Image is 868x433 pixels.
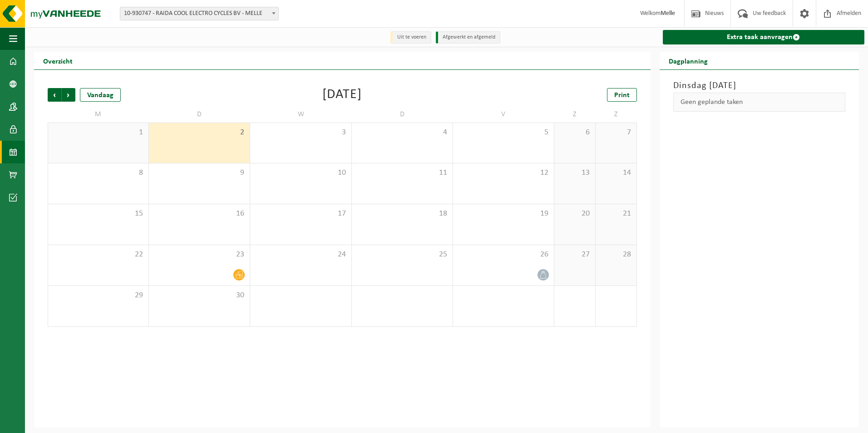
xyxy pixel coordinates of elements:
[53,250,144,260] span: 22
[614,92,630,99] span: Print
[673,93,845,112] div: Geen geplande taken
[80,88,121,102] div: Vandaag
[153,209,245,219] span: 16
[153,128,245,138] span: 2
[600,128,632,138] span: 7
[596,106,637,123] td: Z
[153,168,245,178] span: 9
[356,168,448,178] span: 11
[559,128,591,138] span: 6
[390,31,431,44] li: Uit te voeren
[356,250,448,260] span: 25
[600,168,632,178] span: 14
[153,250,245,260] span: 23
[661,10,675,17] strong: Melle
[600,209,632,219] span: 21
[600,250,632,260] span: 28
[120,7,279,20] span: 10-930747 - RAIDA COOL ELECTRO CYCLES BV - MELLE
[559,209,591,219] span: 20
[255,250,346,260] span: 24
[458,168,549,178] span: 12
[607,88,637,102] a: Print
[559,250,591,260] span: 27
[255,168,346,178] span: 10
[673,79,845,93] h3: Dinsdag [DATE]
[255,209,346,219] span: 17
[48,106,149,123] td: M
[53,209,144,219] span: 15
[663,30,864,44] a: Extra taak aanvragen
[458,128,549,138] span: 5
[458,250,549,260] span: 26
[356,128,448,138] span: 4
[356,209,448,219] span: 18
[153,290,245,300] span: 30
[660,52,717,69] h2: Dagplanning
[149,106,250,123] td: D
[436,31,500,44] li: Afgewerkt en afgemeld
[62,88,75,102] span: Volgende
[458,209,549,219] span: 19
[255,128,346,138] span: 3
[53,168,144,178] span: 8
[34,52,82,69] h2: Overzicht
[554,106,596,123] td: Z
[559,168,591,178] span: 13
[453,106,554,123] td: V
[120,7,278,20] span: 10-930747 - RAIDA COOL ELECTRO CYCLES BV - MELLE
[322,88,362,102] div: [DATE]
[352,106,453,123] td: D
[53,128,144,138] span: 1
[48,88,61,102] span: Vorige
[250,106,351,123] td: W
[53,290,144,300] span: 29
